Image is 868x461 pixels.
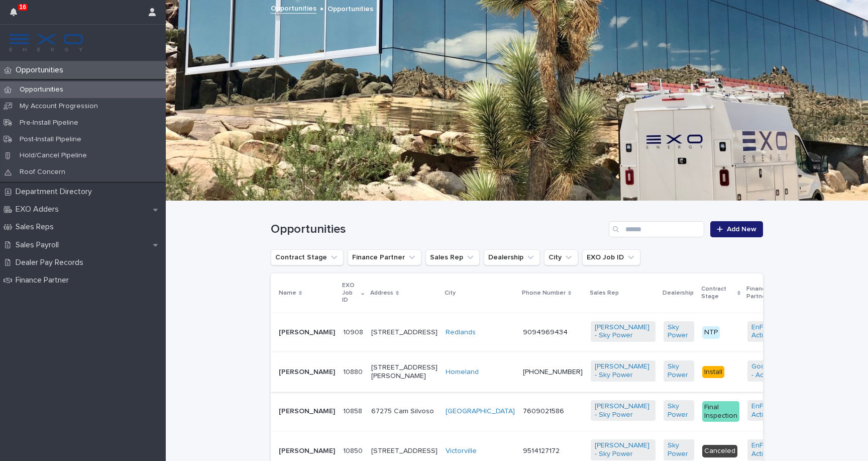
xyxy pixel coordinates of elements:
a: Homeland [446,368,479,377]
p: EXO Adders [12,205,67,214]
p: 10858 [343,405,364,416]
p: Finance Partner [12,275,77,285]
h1: Opportunities [271,222,605,237]
a: Add New [710,221,763,237]
button: Dealership [484,249,540,265]
p: [STREET_ADDRESS][PERSON_NAME] [371,363,438,381]
p: [STREET_ADDRESS] [371,447,438,455]
p: Dealership [663,288,694,299]
div: NTP [702,326,720,339]
button: Contract Stage [271,249,344,265]
p: Contract Stage [701,284,735,302]
p: Sales Rep [590,288,619,299]
button: Sales Rep [425,249,480,265]
a: Sky Power [668,441,690,458]
div: Final Inspection [702,401,739,422]
p: 67275 Cam Silvoso [371,407,438,416]
a: EnFin - Active [751,323,786,340]
p: [PERSON_NAME] [279,368,335,377]
p: Address [370,288,393,299]
a: [PERSON_NAME] - Sky Power [595,402,652,419]
a: Redlands [446,328,476,337]
button: EXO Job ID [582,249,640,265]
img: FKS5r6ZBThi8E5hshIGi [8,33,84,53]
p: [PERSON_NAME] [279,328,335,337]
a: EnFin - Active [751,402,786,419]
a: [GEOGRAPHIC_DATA] [446,407,515,416]
p: Opportunities [12,65,71,75]
a: [PHONE_NUMBER] [523,368,583,376]
p: EXO Job ID [342,280,359,306]
a: Goodleap - Active [751,362,786,380]
p: Dealer Pay Records [12,258,91,267]
p: [PERSON_NAME] [279,407,335,416]
a: Sky Power [668,402,690,419]
input: Search [609,221,704,237]
a: [PERSON_NAME] - Sky Power [595,362,652,380]
a: Sky Power [668,362,690,380]
button: Finance Partner [348,249,421,265]
p: My Account Progression [12,102,106,111]
p: 10850 [343,445,365,455]
a: Victorville [446,447,477,455]
p: [PERSON_NAME] [279,447,335,455]
a: 7609021586 [523,408,564,415]
a: Opportunities [271,2,316,14]
p: Post-Install Pipeline [12,135,89,144]
p: Sales Payroll [12,240,67,250]
p: Finance Partner [746,284,791,302]
p: Opportunities [12,85,71,94]
a: [PERSON_NAME] - Sky Power [595,441,652,458]
div: Canceled [702,445,737,457]
div: 16 [10,6,23,24]
p: Hold/Cancel Pipeline [12,151,95,160]
p: Phone Number [522,288,566,299]
a: EnFin - Active [751,441,786,458]
p: Pre-Install Pipeline [12,119,86,127]
p: 16 [20,4,26,11]
a: [PERSON_NAME] - Sky Power [595,323,652,340]
p: Department Directory [12,187,100,197]
p: [STREET_ADDRESS] [371,328,438,337]
p: 10880 [343,366,365,377]
a: 9514127172 [523,447,560,454]
p: Opportunities [328,3,373,14]
span: Add New [727,226,756,233]
p: Roof Concern [12,168,73,176]
p: Name [279,288,296,299]
div: Install [702,366,724,379]
p: Sales Reps [12,222,62,232]
a: Sky Power [668,323,690,340]
p: 10908 [343,326,365,337]
button: City [544,249,578,265]
p: City [445,288,456,299]
a: 9094969434 [523,329,568,336]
